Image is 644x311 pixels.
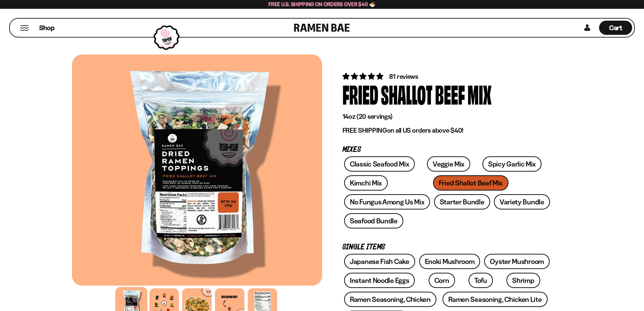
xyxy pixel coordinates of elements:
[342,126,387,134] strong: FREE SHIPPING
[389,72,418,81] span: 81 reviews
[344,156,415,172] a: Classic Seafood Mix
[344,194,430,209] a: No Fungus Among Us Mix
[494,194,550,209] a: Variety Bundle
[381,81,432,107] div: Shallot
[419,254,480,269] a: Enoki Mushroom
[39,23,54,32] span: Shop
[20,25,29,31] button: Mobile Menu Trigger
[344,273,415,288] a: Instant Noodle Eggs
[427,156,470,172] a: Veggie Mix
[342,244,552,250] p: Single Items
[506,273,540,288] a: Shrimp
[469,273,493,288] a: Tofu
[39,21,54,35] a: Shop
[344,254,415,269] a: Japanese Fish Cake
[468,81,492,107] div: Mix
[342,112,552,121] p: 14oz (20 servings)
[342,147,552,153] p: Mixes
[342,126,552,135] p: on all US orders above $40!
[482,156,542,172] a: Spicy Garlic Mix
[268,1,376,7] span: Free U.S. Shipping on Orders over $40 🍜
[484,254,550,269] a: Oyster Mushroom
[443,292,547,307] a: Ramen Seasoning, Chicken Lite
[599,19,632,37] div: Cart
[435,81,465,107] div: Beef
[342,81,378,107] div: Fried
[342,72,385,81] span: 4.83 stars
[344,175,388,191] a: Kimchi Mix
[429,273,455,288] a: Corn
[609,24,622,32] span: Cart
[344,292,436,307] a: Ramen Seasoning, Chicken
[344,213,403,228] a: Seafood Bundle
[434,194,490,209] a: Starter Bundle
